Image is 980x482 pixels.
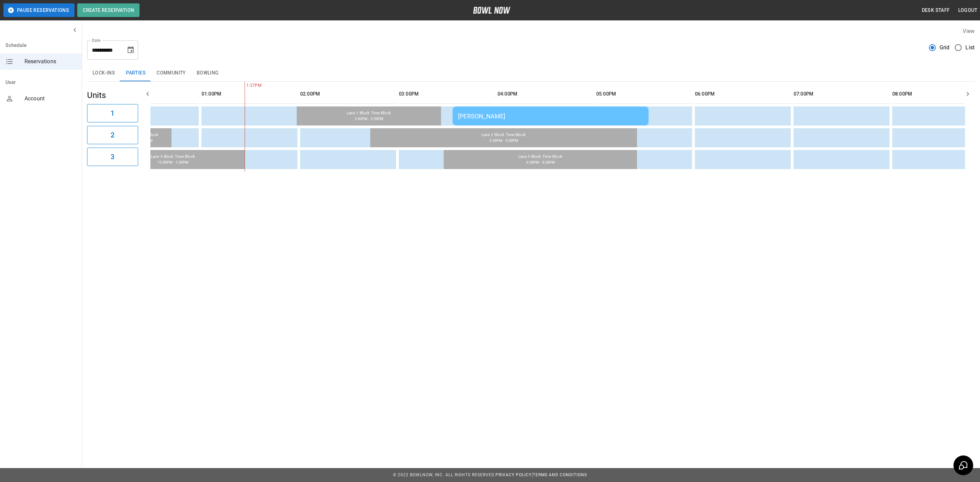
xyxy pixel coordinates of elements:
[77,3,140,17] button: Create Reservation
[103,84,199,104] th: 12:00PM
[111,130,114,140] h6: 2
[3,3,75,17] button: Pause Reservations
[495,472,532,477] a: Privacy Policy
[955,4,980,17] button: Logout
[124,43,137,57] button: Choose date, selected date is Aug 24, 2025
[245,82,246,89] span: 1:27PM
[120,65,151,81] button: Parties
[919,4,953,17] button: Desk Staff
[87,148,138,166] button: 3
[87,104,138,122] button: 1
[87,65,975,81] div: inventory tabs
[533,472,587,477] a: Terms and Conditions
[458,113,643,120] div: [PERSON_NAME]
[473,7,510,14] img: logo
[151,65,191,81] button: Community
[87,65,120,81] button: Lock-ins
[87,126,138,144] button: 2
[393,472,495,477] span: © 2022 BowlNow, Inc. All Rights Reserved.
[111,108,114,119] h6: 1
[87,90,138,101] h5: Units
[940,44,950,52] span: Grid
[191,65,224,81] button: Bowling
[111,151,114,162] h6: 3
[24,57,76,66] span: Reservations
[965,44,975,52] span: List
[963,28,975,34] label: View
[24,95,76,103] span: Account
